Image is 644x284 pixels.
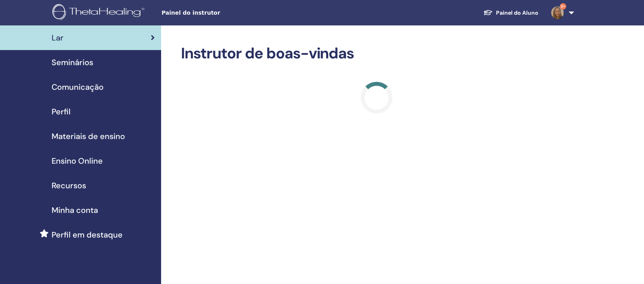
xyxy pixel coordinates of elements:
h2: Instrutor de boas-vindas [181,44,573,63]
span: Painel do instrutor [161,9,281,17]
span: Comunicação [52,81,104,93]
span: Perfil em destaque [52,229,123,241]
span: Minha conta [52,204,98,216]
a: Painel do Aluno [477,6,545,20]
img: graduation-cap-white.svg [483,9,493,16]
span: Lar [52,32,63,44]
img: logo.png [52,4,147,22]
span: Seminários [52,56,93,68]
span: Ensino Online [52,155,103,167]
span: Perfil [52,106,71,118]
span: Materiais de ensino [52,130,125,142]
span: Recursos [52,180,86,191]
img: default.jpg [551,6,564,19]
span: 9+ [560,3,566,10]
